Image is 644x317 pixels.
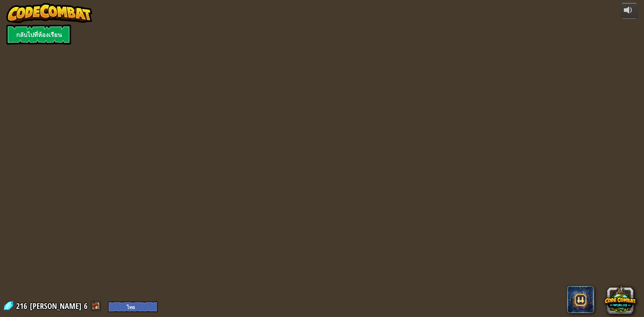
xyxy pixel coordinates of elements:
span: 216 [16,301,29,311]
a: กลับไปที่ห้องเรียน [6,24,71,45]
img: CodeCombat - Learn how to code by playing a game [6,3,92,23]
button: ปรับระดับเสียง [621,3,638,19]
span: 6 [84,301,88,311]
span: [PERSON_NAME] [30,301,82,312]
